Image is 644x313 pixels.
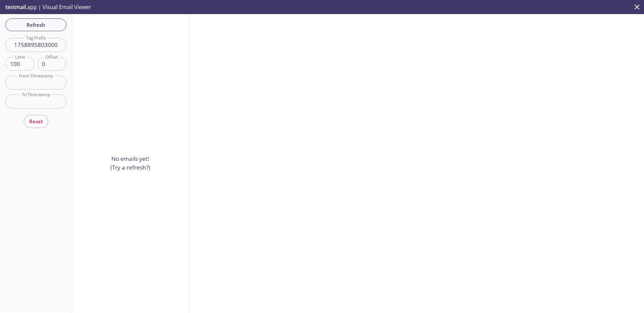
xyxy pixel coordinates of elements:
[5,3,26,11] span: testmail
[5,18,66,31] button: Refresh
[24,115,48,128] button: Reset
[29,117,43,126] span: Reset
[110,154,150,172] p: No emails yet! (Try a refresh?)
[11,20,61,29] span: Refresh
